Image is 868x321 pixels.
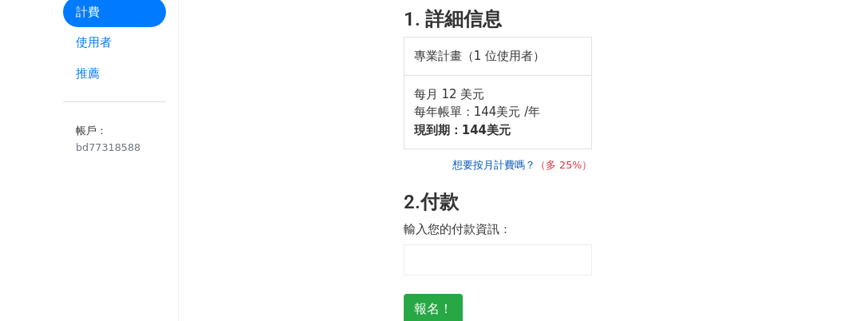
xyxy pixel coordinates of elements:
a: 使用者 [63,27,166,58]
font: 帳戶： [76,125,107,137]
font: 推薦 [76,66,100,81]
font: 使用者 [76,35,112,50]
a: 推薦 [63,58,166,89]
font: 現到期： [414,123,462,137]
font: bd77318588 [76,141,140,153]
div: 聊天小工具 [788,244,868,321]
font: 計費 [76,5,100,19]
font: 144美元 [462,123,511,137]
a: 想要按月計費嗎？（多 25%） [452,159,592,171]
font: 每月 12 美元 [414,87,485,101]
font: 美元 /年 [496,105,540,119]
iframe: Chat Widget [788,244,868,321]
font: 輸入您的付款資訊： [404,222,511,236]
font: （多 25%） [535,159,592,171]
font: 1. 詳細信息 [404,8,502,30]
font: 2.付款 [404,191,459,213]
iframe: 安全金融卡支付輸入框 [412,253,584,267]
font: 144 [474,105,497,119]
font: 專業計畫（1 位使用者） [414,49,545,63]
font: 每年帳單： [414,105,474,119]
font: 想要按月計費嗎？ [452,159,535,171]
